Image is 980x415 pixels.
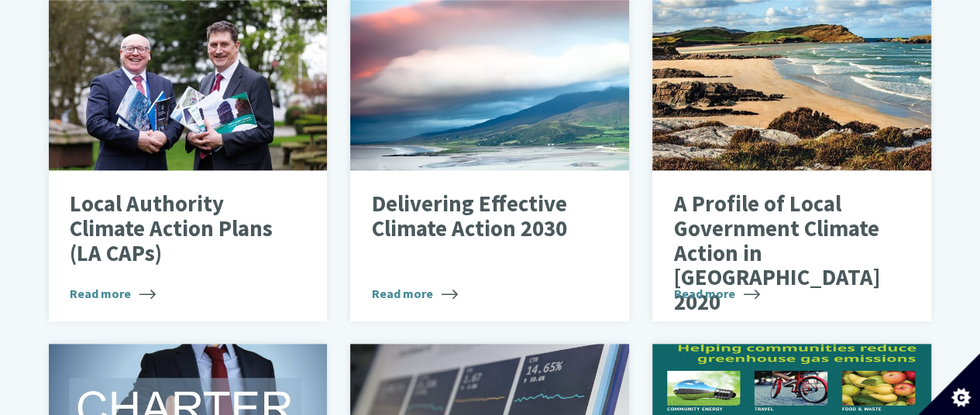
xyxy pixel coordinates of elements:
p: Delivering Effective Climate Action 2030 [372,192,585,241]
span: Read more [372,284,458,303]
button: Set cookie preferences [918,353,980,415]
p: A Profile of Local Government Climate Action in [GEOGRAPHIC_DATA] 2020 [674,192,887,314]
p: Local Authority Climate Action Plans (LA CAPs) [70,192,283,266]
span: Read more [674,284,760,303]
span: Read more [70,284,156,303]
